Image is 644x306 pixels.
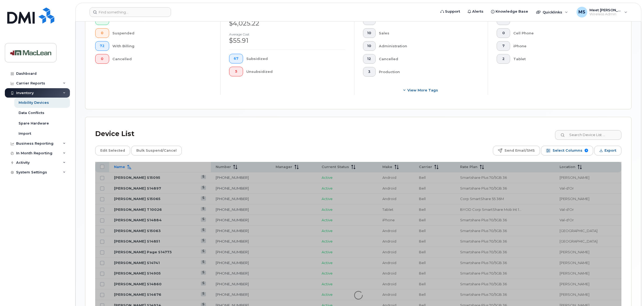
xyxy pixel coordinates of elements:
button: 67 [229,54,243,63]
button: 0 [95,28,109,38]
span: 72 [100,44,105,48]
button: 12 [363,54,376,64]
button: 5 [229,67,243,76]
span: Quicklinks [543,10,562,14]
div: Cancelled [112,54,212,64]
button: 10 [363,41,376,51]
div: $55.91 [229,36,345,45]
span: 0 [501,31,506,35]
button: Bulk Suspend/Cancel [131,146,182,155]
div: Unsubsidized [246,67,346,76]
span: Meet [PERSON_NAME] [589,8,622,12]
span: 9 [585,149,588,152]
span: Alerts [472,9,483,14]
button: 0 [95,54,109,64]
span: Bulk Suspend/Cancel [136,147,177,155]
div: Subsidized [246,54,346,63]
span: 10 [367,44,371,48]
button: 3 [363,67,376,77]
div: Cell Phone [513,28,613,38]
span: Edit Selected [100,147,125,155]
span: 10 [367,31,371,35]
span: 12 [367,57,371,61]
span: 5 [234,69,239,74]
h4: Average cost [229,33,345,36]
input: Find something... [90,7,171,17]
span: View more tags [407,88,438,93]
button: Select Columns 9 [541,146,593,155]
div: Production [379,67,479,77]
span: Wireless Admin [589,12,622,16]
span: 7 [501,44,506,48]
span: Export [604,147,616,155]
div: Meet Shah [573,7,631,17]
button: Send Email/SMS [493,146,540,155]
a: Support [437,6,464,17]
div: Administration [379,41,479,51]
div: With Billing [112,41,212,51]
input: Search Device List ... [555,130,621,140]
div: Suspended [112,28,212,38]
button: 0 [497,28,510,38]
div: Tablet [513,54,613,64]
button: View more tags [363,85,479,95]
a: Alerts [464,6,487,17]
span: 3 [367,70,371,74]
div: Cancelled [379,54,479,64]
span: 2 [501,57,506,61]
span: Support [445,9,460,14]
button: 2 [497,54,510,64]
button: Export [594,146,621,155]
span: MS [578,9,585,15]
div: iPhone [513,41,613,51]
span: 67 [234,56,239,61]
button: 72 [95,41,109,51]
div: Device List [95,127,134,141]
span: Select Columns [553,147,582,155]
span: 0 [100,57,105,61]
button: 10 [363,28,376,38]
div: Quicklinks [532,7,572,17]
div: Sales [379,28,479,38]
span: 0 [100,31,105,35]
button: 7 [497,41,510,51]
div: $4,025.22 [229,19,345,28]
a: Knowledge Base [487,6,532,17]
button: Edit Selected [95,146,130,155]
span: Knowledge Base [496,9,528,14]
span: Send Email/SMS [504,147,535,155]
